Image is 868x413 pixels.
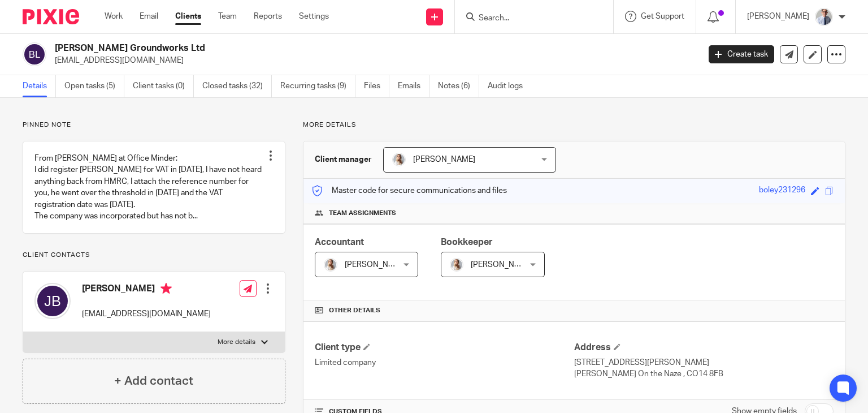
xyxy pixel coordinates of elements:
[82,283,211,297] h4: [PERSON_NAME]
[329,306,380,315] span: Other details
[202,75,272,97] a: Closed tasks (32)
[23,121,285,130] p: Pinned note
[574,368,834,380] p: [PERSON_NAME] On the Naze , CO14 8FB
[478,14,579,24] input: Search
[254,11,282,22] a: Reports
[23,251,285,260] p: Client contacts
[299,11,329,22] a: Settings
[398,75,429,97] a: Emails
[315,238,364,247] span: Accountant
[55,55,692,66] p: [EMAIL_ADDRESS][DOMAIN_NAME]
[574,342,834,354] h4: Address
[324,258,337,272] img: IMG_9968.jpg
[64,75,124,97] a: Open tasks (5)
[218,338,255,347] p: More details
[280,75,355,97] a: Recurring tasks (9)
[574,357,834,368] p: [STREET_ADDRESS][PERSON_NAME]
[709,45,774,63] a: Create task
[23,75,56,97] a: Details
[303,121,845,130] p: More details
[815,8,833,26] img: IMG_9924.jpg
[133,75,194,97] a: Client tasks (0)
[759,184,805,197] div: boley231296
[312,185,507,196] p: Master code for secure communications and files
[82,308,211,320] p: [EMAIL_ADDRESS][DOMAIN_NAME]
[218,11,237,22] a: Team
[364,75,389,97] a: Files
[140,11,158,22] a: Email
[450,258,463,272] img: IMG_9968.jpg
[438,75,479,97] a: Notes (6)
[160,283,172,294] i: Primary
[488,75,531,97] a: Audit logs
[345,261,407,269] span: [PERSON_NAME]
[641,12,684,20] span: Get Support
[441,238,493,247] span: Bookkeeper
[747,11,809,22] p: [PERSON_NAME]
[413,156,475,164] span: [PERSON_NAME]
[23,9,79,24] img: Pixie
[315,357,574,368] p: Limited company
[105,11,123,22] a: Work
[175,11,201,22] a: Clients
[55,42,565,54] h2: [PERSON_NAME] Groundworks Ltd
[34,283,71,319] img: svg%3E
[114,372,193,390] h4: + Add contact
[315,154,372,165] h3: Client manager
[23,42,46,66] img: svg%3E
[471,261,533,269] span: [PERSON_NAME]
[315,342,574,354] h4: Client type
[329,209,396,218] span: Team assignments
[392,153,406,166] img: IMG_9968.jpg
